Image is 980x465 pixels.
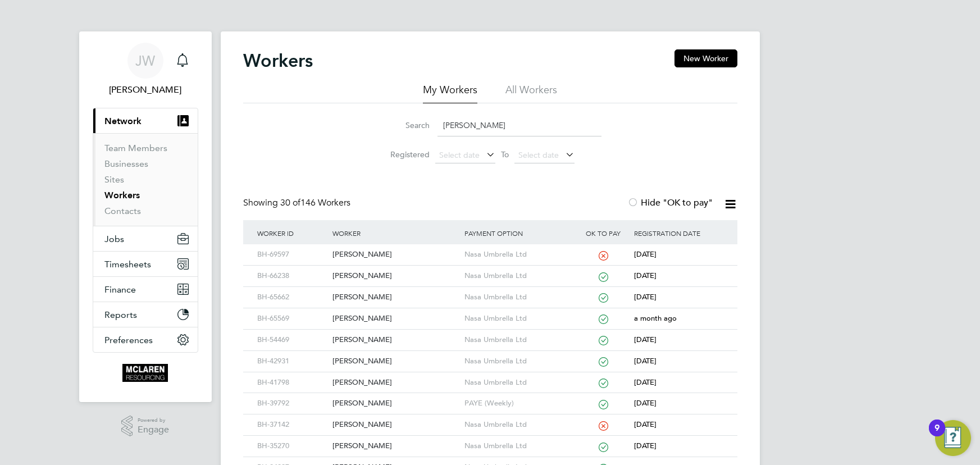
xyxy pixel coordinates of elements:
[93,252,198,276] button: Timesheets
[634,441,657,450] span: [DATE]
[462,287,575,308] div: Nasa Umbrella Ltd
[379,149,430,159] label: Registered
[330,393,462,414] div: [PERSON_NAME]
[634,249,657,259] span: [DATE]
[93,83,198,97] span: Jane Weitzman
[634,335,657,344] span: [DATE]
[935,420,971,456] button: Open Resource Center, 9 new notifications
[104,206,141,216] a: Contacts
[575,220,632,246] div: OK to pay
[254,372,726,381] a: BH-41798[PERSON_NAME]Nasa Umbrella Ltd[DATE]
[93,327,198,352] button: Preferences
[135,53,155,68] span: JW
[462,351,575,372] div: Nasa Umbrella Ltd
[254,265,726,275] a: BH-66238[PERSON_NAME]Nasa Umbrella Ltd[DATE]
[280,197,300,208] span: 30 of
[627,197,713,208] label: Hide "OK to pay"
[254,372,330,393] div: BH-41798
[330,330,462,350] div: [PERSON_NAME]
[254,308,330,329] div: BH-65569
[138,416,169,425] span: Powered by
[330,351,462,372] div: [PERSON_NAME]
[254,244,330,265] div: BH-69597
[121,416,169,437] a: Powered byEngage
[254,393,330,414] div: BH-39792
[254,266,330,286] div: BH-66238
[254,308,726,317] a: BH-65569[PERSON_NAME]Nasa Umbrella Ltda month ago
[462,414,575,435] div: Nasa Umbrella Ltd
[634,271,657,280] span: [DATE]
[330,266,462,286] div: [PERSON_NAME]
[462,244,575,265] div: Nasa Umbrella Ltd
[631,220,726,246] div: Registration Date
[254,414,726,423] a: BH-37142[PERSON_NAME]Nasa Umbrella Ltd[DATE]
[437,115,601,136] input: Name, email or phone number
[462,220,575,246] div: Payment Option
[462,330,575,350] div: Nasa Umbrella Ltd
[330,436,462,457] div: [PERSON_NAME]
[379,120,430,130] label: Search
[104,143,167,153] a: Team Members
[330,414,462,435] div: [PERSON_NAME]
[330,244,462,265] div: [PERSON_NAME]
[93,364,198,382] a: Go to home page
[254,220,330,246] div: Worker ID
[104,234,124,244] span: Jobs
[93,133,198,226] div: Network
[243,49,313,72] h2: Workers
[498,147,512,162] span: To
[505,83,557,103] li: All Workers
[254,330,330,350] div: BH-54469
[462,372,575,393] div: Nasa Umbrella Ltd
[79,31,212,402] nav: Main navigation
[104,335,153,345] span: Preferences
[104,190,140,200] a: Workers
[104,309,137,320] span: Reports
[634,377,657,387] span: [DATE]
[634,313,677,323] span: a month ago
[104,158,148,169] a: Businesses
[138,425,169,435] span: Engage
[330,287,462,308] div: [PERSON_NAME]
[634,398,657,408] span: [DATE]
[93,108,198,133] button: Network
[254,244,726,253] a: BH-69597[PERSON_NAME]Nasa Umbrella Ltd[DATE]
[254,435,726,445] a: BH-35270[PERSON_NAME]Nasa Umbrella Ltd[DATE]
[254,287,330,308] div: BH-65662
[330,372,462,393] div: [PERSON_NAME]
[634,420,657,429] span: [DATE]
[423,83,477,103] li: My Workers
[462,308,575,329] div: Nasa Umbrella Ltd
[462,393,575,414] div: PAYE (Weekly)
[93,226,198,251] button: Jobs
[122,364,168,382] img: mclaren-logo-retina.png
[439,150,480,160] span: Select date
[93,277,198,302] button: Finance
[330,308,462,329] div: [PERSON_NAME]
[93,43,198,97] a: JW[PERSON_NAME]
[93,302,198,327] button: Reports
[674,49,737,67] button: New Worker
[518,150,559,160] span: Select date
[104,259,151,270] span: Timesheets
[254,350,726,360] a: BH-42931[PERSON_NAME]Nasa Umbrella Ltd[DATE]
[104,174,124,185] a: Sites
[634,292,657,302] span: [DATE]
[254,286,726,296] a: BH-65662[PERSON_NAME]Nasa Umbrella Ltd[DATE]
[243,197,353,209] div: Showing
[330,220,462,246] div: Worker
[254,329,726,339] a: BH-54469[PERSON_NAME]Nasa Umbrella Ltd[DATE]
[254,393,726,402] a: BH-39792[PERSON_NAME]PAYE (Weekly)[DATE]
[254,351,330,372] div: BH-42931
[462,266,575,286] div: Nasa Umbrella Ltd
[462,436,575,457] div: Nasa Umbrella Ltd
[935,428,940,443] div: 9
[104,284,136,295] span: Finance
[254,436,330,457] div: BH-35270
[634,356,657,366] span: [DATE]
[254,414,330,435] div: BH-37142
[280,197,350,208] span: 146 Workers
[104,116,142,126] span: Network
